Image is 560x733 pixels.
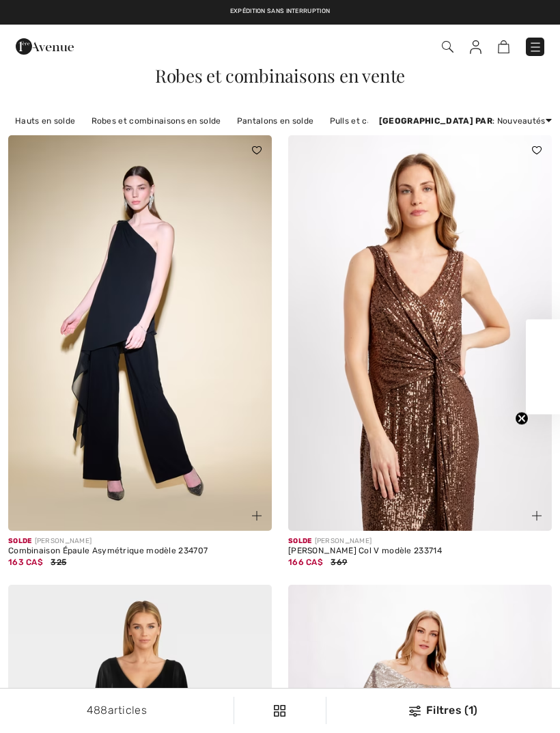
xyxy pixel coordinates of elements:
[87,704,108,717] span: 488
[288,547,552,556] div: [PERSON_NAME] Col V modèle 233714
[532,146,542,154] img: heart_black_full.svg
[532,511,542,521] img: plus_v2.svg
[379,115,552,127] div: : Nouveautés
[8,537,32,545] span: Solde
[274,705,285,717] img: Filtres
[85,112,228,130] a: Robes et combinaisons en solde
[230,112,320,130] a: Pantalons en solde
[8,112,82,130] a: Hauts en solde
[16,33,74,60] img: 1ère Avenue
[288,557,323,567] span: 166 CA$
[379,116,492,126] strong: [GEOGRAPHIC_DATA] par
[8,135,272,531] img: Combinaison Épaule Asymétrique modèle 234707. Noir
[155,64,405,87] span: Robes et combinaisons en vente
[252,146,262,154] img: heart_black_full.svg
[8,557,43,567] span: 163 CA$
[16,39,74,52] a: 1ère Avenue
[252,511,262,521] img: plus_v2.svg
[442,41,453,53] img: Recherche
[288,536,552,547] div: [PERSON_NAME]
[323,112,445,130] a: Pulls et cardigans en solde
[529,40,542,54] img: Menu
[515,411,529,425] button: Close teaser
[8,547,272,556] div: Combinaison Épaule Asymétrique modèle 234707
[498,40,509,53] img: Panier d'achat
[51,557,66,567] span: 325
[288,135,552,531] img: Robe Fourreau Col V modèle 233714. Cinnamon/cinnamon
[288,537,312,545] span: Solde
[335,702,552,719] div: Filtres (1)
[331,557,347,567] span: 369
[526,319,560,414] div: Close teaser
[470,40,481,54] img: Mes infos
[8,536,272,547] div: [PERSON_NAME]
